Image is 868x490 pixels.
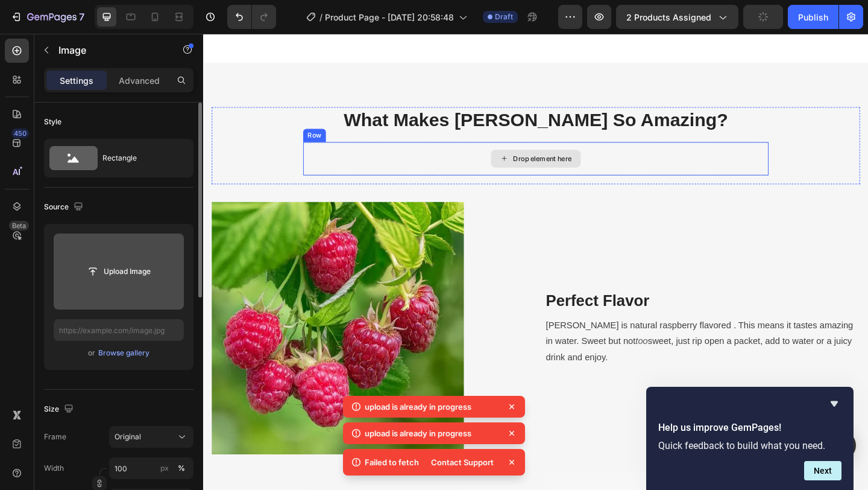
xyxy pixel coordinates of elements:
span: Original [115,431,141,442]
img: gempages_582972290900165233-9f206f9f-f216-4560-8a06-0df5f1f8af53.webp [9,183,283,457]
button: Original [109,426,193,448]
button: Upload Image [77,261,161,282]
div: Size [44,401,76,418]
div: Rectangle [102,144,176,172]
span: sweet, just rip open a packet, add to water or a juicy drink and enjoy. [373,329,705,357]
div: px [160,463,169,474]
p: Settings [60,74,93,87]
div: Undo/Redo [227,5,276,29]
span: or [88,346,95,360]
div: Source [44,199,86,215]
input: px% [109,457,193,479]
div: Drop element here [337,131,401,141]
span: [PERSON_NAME] is natural raspberry flavored . This means it tastes amazing in water. Sweet but not [373,312,707,340]
div: Publish [798,11,828,24]
div: Browse gallery [98,348,149,358]
span: 2 products assigned [626,11,711,24]
h2: Help us improve GemPages! [658,421,841,435]
label: Frame [44,431,66,442]
span: / [319,11,322,24]
button: Hide survey [827,396,841,411]
button: % [157,461,172,476]
span: Draft [495,11,513,22]
button: 7 [5,5,90,29]
i: too [470,329,483,339]
div: Help us improve GemPages! [658,396,841,480]
p: upload is already in progress [365,427,471,439]
div: 450 [11,129,29,138]
div: Beta [9,221,29,231]
p: 7 [79,10,84,24]
p: Failed to fetch [365,456,419,468]
p: upload is already in progress [365,401,471,413]
div: Row [111,105,131,116]
label: Width [44,463,64,474]
div: Contact Support [424,454,501,471]
iframe: Design area [203,34,868,490]
button: Next question [804,461,841,480]
strong: Perfect Flavor [373,281,485,299]
p: Advanced [119,74,160,87]
button: Browse gallery [98,347,150,359]
span: Product Page - [DATE] 20:58:48 [325,11,454,24]
div: % [178,463,185,474]
div: Style [44,116,61,127]
h2: What Makes [PERSON_NAME] So Amazing? [9,80,714,108]
button: Publish [788,5,838,29]
button: px [174,461,189,476]
p: Image [58,43,161,57]
p: Quick feedback to build what you need. [658,440,841,451]
input: https://example.com/image.jpg [54,319,184,341]
button: 2 products assigned [616,5,738,29]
